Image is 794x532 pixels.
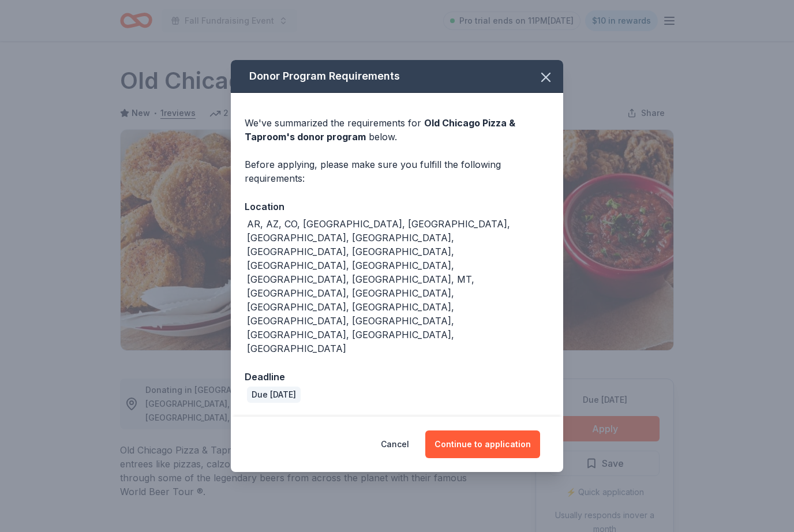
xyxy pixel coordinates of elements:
[247,217,549,355] div: AR, AZ, CO, [GEOGRAPHIC_DATA], [GEOGRAPHIC_DATA], [GEOGRAPHIC_DATA], [GEOGRAPHIC_DATA], [GEOGRAPH...
[247,387,301,403] div: Due [DATE]
[381,430,409,458] button: Cancel
[231,60,563,93] div: Donor Program Requirements
[245,116,549,144] div: We've summarized the requirements for below.
[245,158,549,185] div: Before applying, please make sure you fulfill the following requirements:
[245,369,549,384] div: Deadline
[425,430,540,458] button: Continue to application
[245,199,549,214] div: Location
